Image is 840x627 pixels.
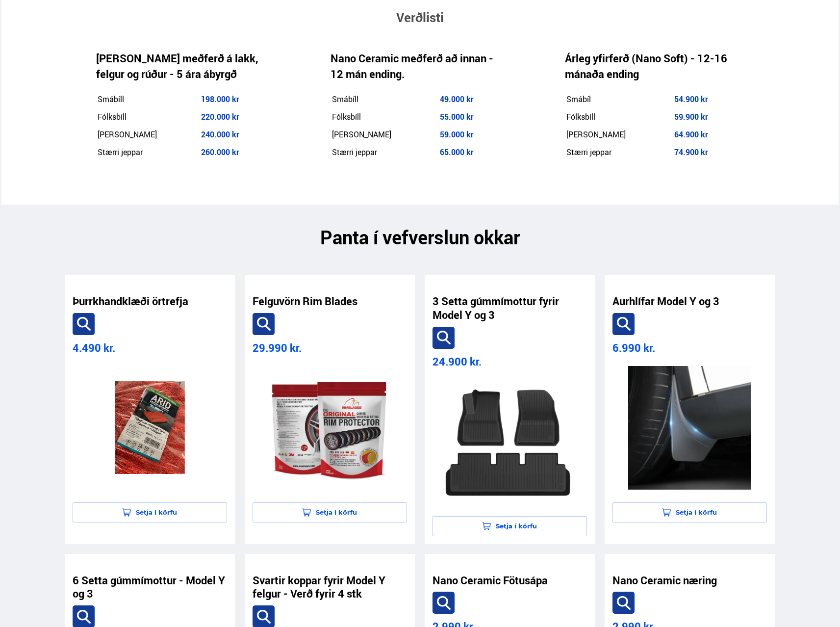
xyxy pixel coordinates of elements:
[331,51,502,82] h4: Nano Ceramic meðferð að innan - 12 mán ending.
[612,340,655,355] span: 6.990 kr.
[97,91,199,107] td: Smábíll
[440,94,474,104] strong: 49.000 kr
[620,366,759,490] img: product-image-3
[674,94,708,104] strong: 54.900 kr
[566,144,673,160] td: Stærri jeppar
[396,8,444,26] span: Verðlisti
[97,126,199,143] td: [PERSON_NAME]
[73,294,188,308] a: Þurrkhandklæði örtrefja
[331,91,438,107] td: Smábíll
[440,129,474,140] span: 59.000 kr
[331,108,438,125] td: Fólksbíll
[612,574,717,587] a: Nano Ceramic næring
[331,144,438,160] td: Stærri jeppar
[612,294,719,308] a: Aurhlífar Model Y og 3
[73,361,227,497] a: product-image-0
[440,147,474,157] span: 65.000 kr
[674,129,708,140] strong: 64.900 kr
[433,294,587,322] a: 3 Setta gúmmímottur fyrir Model Y og 3
[201,111,239,122] span: 220.000 kr
[253,361,407,497] a: product-image-1
[440,111,474,122] span: 55.000 kr
[97,144,199,160] td: Stærri jeppar
[612,502,767,522] button: Setja í körfu
[565,51,737,82] h4: Árleg yfirferð (Nano Soft) - 12-16 mánaða ending
[566,108,673,125] td: Fólksbíll
[433,374,587,511] a: product-image-2
[73,574,227,601] a: 6 Setta gúmmímottur - Model Y og 3
[8,4,37,33] button: Opna LiveChat spjallviðmót
[253,294,357,308] a: Felguvörn Rim Blades
[201,94,239,104] span: 198.000 kr
[73,502,227,522] button: Setja í körfu
[253,574,407,601] a: Svartir koppar fyrir Model Y felgur - Verð fyrir 4 stk
[96,51,268,82] h4: [PERSON_NAME] meðferð á lakk, felgur og rúður - 5 ára ábyrgð
[331,126,438,143] td: [PERSON_NAME]
[201,147,239,157] span: 260.000 kr
[433,574,548,587] a: Nano Ceramic Fötusápa
[97,108,199,125] td: Fólksbíll
[612,361,767,497] a: product-image-3
[566,91,673,107] td: Smábíl
[73,340,115,355] span: 4.490 kr.
[674,147,708,157] span: 74.900 kr
[433,354,482,368] span: 24.900 kr.
[566,126,673,143] td: [PERSON_NAME]
[253,502,407,522] button: Setja í körfu
[253,340,302,355] span: 29.990 kr.
[440,380,579,503] img: product-image-2
[65,226,775,248] h2: Panta í vefverslun okkar
[433,516,587,536] button: Setja í körfu
[260,366,399,490] img: product-image-1
[80,366,219,490] img: product-image-0
[674,111,708,122] strong: 59.900 kr
[201,129,239,140] span: 240.000 kr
